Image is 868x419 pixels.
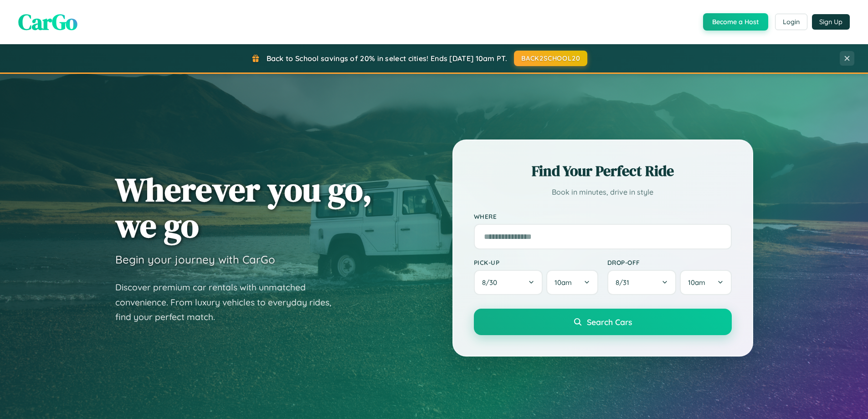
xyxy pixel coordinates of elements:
label: Where [474,212,732,220]
h1: Wherever you go, we go [115,171,372,243]
button: BACK2SCHOOL20 [514,51,587,66]
button: Become a Host [703,13,768,31]
span: Back to School savings of 20% in select cities! Ends [DATE] 10am PT. [267,54,507,63]
span: 10am [688,278,705,287]
label: Drop-off [607,259,732,266]
button: Login [775,14,807,30]
button: Search Cars [474,309,732,335]
button: Sign Up [812,14,850,30]
h2: Find Your Perfect Ride [474,161,732,181]
label: Pick-up [474,259,598,266]
p: Discover premium car rentals with unmatched convenience. From luxury vehicles to everyday rides, ... [115,280,343,325]
p: Book in minutes, drive in style [474,186,732,199]
button: 10am [546,270,598,295]
span: 8 / 31 [616,278,634,287]
h3: Begin your journey with CarGo [115,253,275,266]
button: 8/31 [607,270,677,295]
span: CarGo [18,7,77,37]
span: 10am [555,278,572,287]
button: 8/30 [474,270,543,295]
span: Search Cars [587,317,632,327]
button: 10am [680,270,731,295]
span: 8 / 30 [482,278,502,287]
